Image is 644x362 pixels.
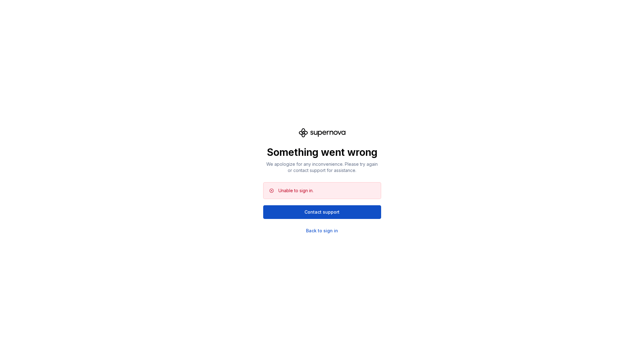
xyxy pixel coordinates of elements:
span: Contact support [304,209,340,215]
p: We apologize for any inconvenience. Please try again or contact support for assistance. [263,161,381,174]
div: Unable to sign in. [278,188,313,194]
p: Something went wrong [263,146,381,159]
a: Back to sign in [306,228,338,234]
button: Contact support [263,205,381,219]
